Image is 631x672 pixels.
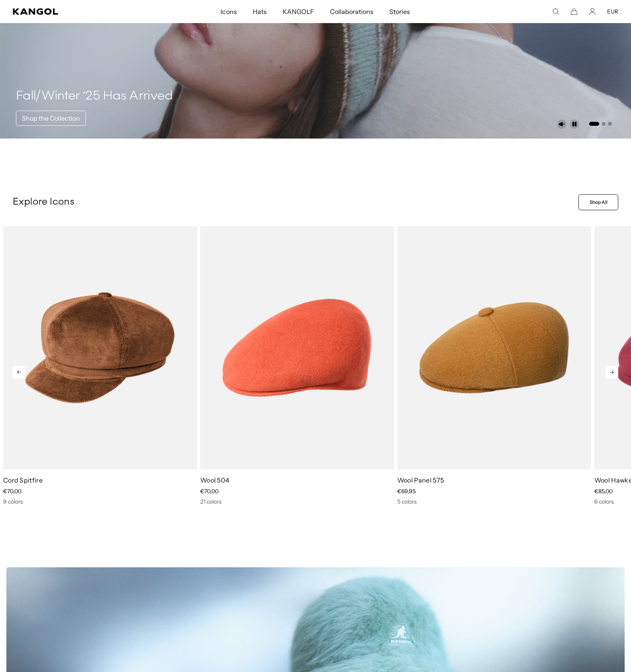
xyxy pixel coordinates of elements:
a: Shop the Collection [16,111,86,126]
button: Go to slide 2 [602,122,606,126]
span: €85,00 [594,488,613,495]
summary: Search here [552,8,559,15]
div: 9 colors [3,498,197,505]
button: Go to slide 1 [589,122,599,126]
a: Shop All [578,194,618,210]
img: color-rustic-caramel [397,226,591,469]
p: Wool 504 [200,476,394,484]
div: 5 colors [397,498,591,505]
div: 21 colors [200,498,394,505]
h4: Fall/Winter ‘25 Has Arrived [16,88,173,104]
div: 3 of 13 [197,226,394,505]
p: Wool Panel 575 [397,476,591,484]
span: €70,00 [3,488,21,495]
ul: Select a slide to show [588,120,612,127]
button: Unmute [557,119,567,129]
a: Account [589,8,596,15]
span: €70,00 [200,488,219,495]
p: Explore Icons [13,196,575,208]
img: color-wood [3,226,197,469]
button: Pause [570,119,579,129]
span: €69,95 [397,488,416,495]
a: Kangol [13,8,146,15]
button: Cart [570,8,578,15]
button: Go to slide 3 [608,122,612,126]
p: Cord Spitfire [3,476,197,484]
button: EUR [607,8,618,15]
div: 4 of 13 [394,226,591,505]
img: color-coral-flame [200,226,394,469]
